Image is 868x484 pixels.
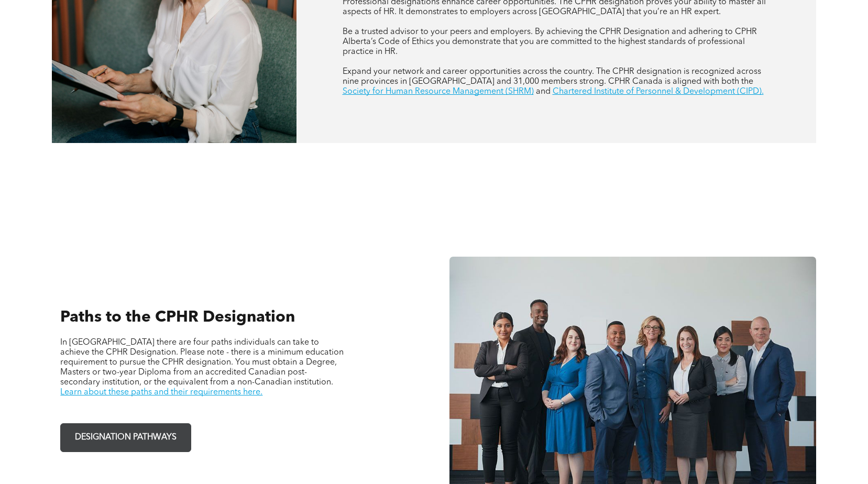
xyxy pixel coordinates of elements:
span: Expand your network and career opportunities across the country. The CPHR designation is recogniz... [343,68,761,86]
span: DESIGNATION PATHWAYS [71,427,180,448]
span: In [GEOGRAPHIC_DATA] there are four paths individuals can take to achieve the CPHR Designation. P... [60,338,344,387]
span: and [536,87,551,96]
a: DESIGNATION PATHWAYS [60,423,191,452]
a: Society for Human Resource Management (SHRM) [343,87,534,96]
span: Paths to the CPHR Designation [60,310,295,325]
a: Chartered Institute of Personnel & Development (CIPD). [553,87,764,96]
a: Learn about these paths and their requirements here. [60,388,262,397]
span: Be a trusted advisor to your peers and employers. By achieving the CPHR Designation and adhering ... [343,28,757,56]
